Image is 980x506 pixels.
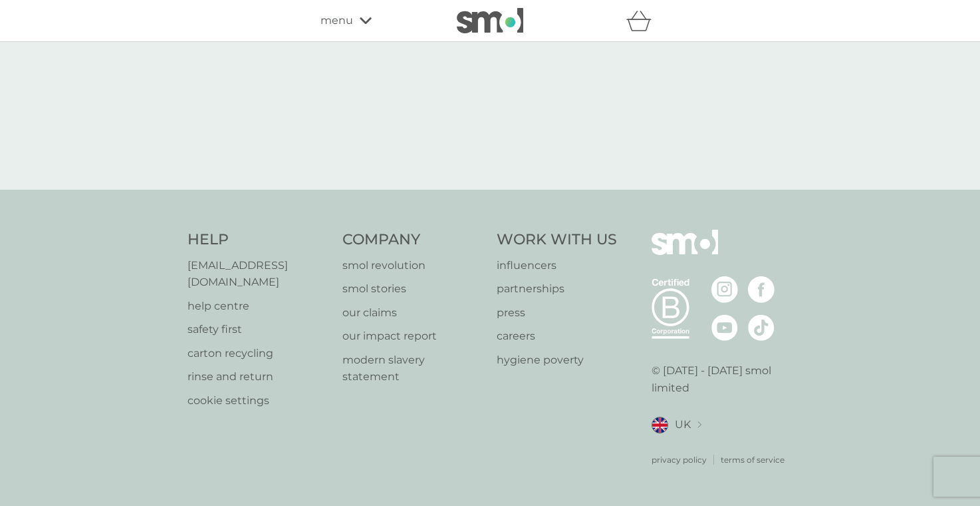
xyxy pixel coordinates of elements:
img: smol [457,8,523,33]
a: careers [497,328,617,345]
a: privacy policy [652,453,707,466]
a: cookie settings [187,392,329,409]
img: visit the smol Tiktok page [748,314,775,341]
a: influencers [497,257,617,274]
a: our claims [342,304,484,322]
p: © [DATE] - [DATE] smol limited [652,362,793,396]
h4: Company [342,230,484,250]
img: select a new location [697,421,701,429]
span: menu [320,12,353,29]
a: smol revolution [342,257,484,274]
a: terms of service [721,453,785,466]
a: [EMAIL_ADDRESS][DOMAIN_NAME] [187,257,329,291]
div: basket [626,7,660,34]
img: smol [652,230,718,275]
h4: Help [187,230,329,250]
img: visit the smol Facebook page [748,276,775,303]
img: UK flag [652,417,668,433]
a: smol stories [342,280,484,298]
a: our impact report [342,328,484,345]
a: help centre [187,298,329,315]
a: carton recycling [187,345,329,362]
a: partnerships [497,280,617,298]
a: rinse and return [187,368,329,385]
a: hygiene poverty [497,352,617,369]
a: press [497,304,617,322]
a: modern slavery statement [342,352,484,385]
h4: Work With Us [497,230,617,250]
a: safety first [187,321,329,338]
img: visit the smol Youtube page [711,314,738,341]
span: UK [675,416,691,433]
img: visit the smol Instagram page [711,276,738,303]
